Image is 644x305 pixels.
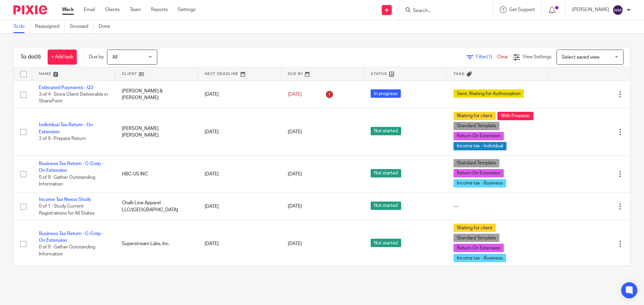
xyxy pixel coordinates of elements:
span: Waiting for client [453,224,496,232]
span: Not started [371,169,401,177]
span: 0 of 9 · Gather Outstanding Information [39,245,95,256]
span: Return On Extension [453,132,504,140]
p: [PERSON_NAME] [572,6,609,13]
span: Income tax - Individual [453,142,506,150]
span: Income tax - Business [453,179,506,187]
a: Email [84,6,95,13]
span: [DATE] [288,204,302,209]
span: All [112,55,117,60]
p: Due by [89,54,104,60]
a: Business Tax Return - C-Corp - On Extension [39,231,103,243]
span: 0 of 1 · Study Current Registrations for All States [39,204,95,216]
span: Return On Extension [453,169,504,177]
span: [DATE] [288,241,302,246]
td: Chalk Line Apparel LLC/[GEOGRAPHIC_DATA] [115,193,198,220]
span: [DATE] [288,92,302,97]
span: Income tax - Business [453,254,506,262]
a: Individual Tax Return - On Extension [39,123,93,134]
span: Get Support [509,7,535,12]
a: Income Tax Nexus Study [39,197,91,202]
input: Search [412,8,473,14]
span: Standard Template [453,234,499,242]
span: 3 of 4 · Store Client Deliverable in SharePoint [39,92,108,104]
a: Snoozed [70,20,94,33]
a: Team [130,6,141,13]
td: [DATE] [198,220,281,268]
td: HBC-US INC [115,155,198,193]
span: (8) [35,54,41,60]
td: [DATE] [198,81,281,108]
a: + Add task [48,50,77,65]
td: [PERSON_NAME] [PERSON_NAME] [115,108,198,155]
a: Clients [105,6,120,13]
span: [DATE] [288,172,302,176]
td: [DATE] [198,193,281,220]
a: Reports [151,6,168,13]
img: svg%3E [612,5,623,15]
span: In progress [371,89,401,98]
a: Settings [178,6,196,13]
a: To do [13,20,30,33]
a: Done [99,20,115,33]
span: Not started [371,127,401,135]
td: [DATE] [198,108,281,155]
a: Work [62,6,74,13]
td: [DATE] [198,155,281,193]
span: Not started [371,239,401,247]
span: With Preparer [497,112,533,120]
span: Return On Extension [453,244,504,252]
a: Reassigned [35,20,65,33]
span: Tags [453,72,465,76]
a: Clear [497,55,508,59]
span: Standard Template [453,122,499,130]
span: Select saved view [562,55,599,60]
td: Superstream Labs, Inc. [115,220,198,268]
span: Sent, Waiting for Authorization [453,89,524,98]
td: [PERSON_NAME] & [PERSON_NAME] [115,81,198,108]
span: 2 of 9 · Prepare Return [39,136,86,141]
span: Waiting for client [453,112,496,120]
a: Estimated Payments - Q3 [39,85,93,90]
span: [DATE] [288,130,302,134]
span: Filter [476,55,497,59]
span: 0 of 9 · Gather Outstanding Information [39,175,95,187]
span: (1) [487,55,492,59]
div: --- [453,203,541,210]
span: Not started [371,202,401,210]
span: Standard Template [453,159,499,167]
span: View Settings [523,55,551,59]
img: Pixie [13,5,47,14]
h1: To do [20,54,41,61]
a: Business Tax Return - C-Corp - On Extension [39,161,103,173]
